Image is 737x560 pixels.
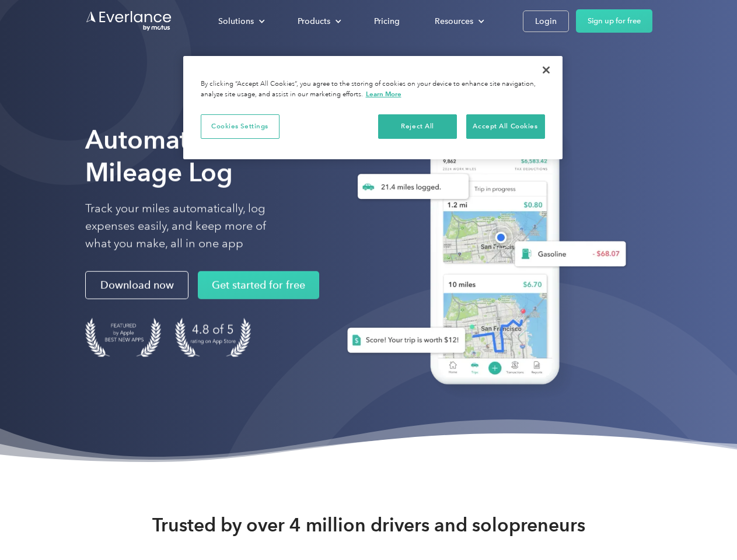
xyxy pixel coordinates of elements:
div: Solutions [207,11,274,32]
button: Cookies Settings [201,114,280,139]
p: Track your miles automatically, log expenses easily, and keep more of what you make, all in one app [85,200,294,253]
a: Get started for free [198,271,319,299]
button: Close [533,57,559,83]
a: More information about your privacy, opens in a new tab [366,90,401,98]
div: Resources [423,11,494,32]
a: Go to homepage [85,10,173,32]
div: Cookie banner [183,56,563,159]
button: Reject All [378,114,457,139]
div: Pricing [374,14,400,29]
a: Pricing [362,11,411,32]
strong: Trusted by over 4 million drivers and solopreneurs [152,513,585,537]
img: Badge for Featured by Apple Best New Apps [85,318,161,357]
img: 4.9 out of 5 stars on the app store [175,318,251,357]
button: Accept All Cookies [466,114,545,139]
a: Sign up for free [576,9,652,33]
a: Download now [85,271,188,299]
div: Login [535,14,557,29]
img: Everlance, mileage tracker app, expense tracking app [329,111,635,402]
div: Privacy [183,56,563,159]
div: By clicking “Accept All Cookies”, you agree to the storing of cookies on your device to enhance s... [201,79,545,100]
a: Login [523,10,569,32]
div: Resources [435,14,473,29]
div: Solutions [218,14,254,29]
div: Products [286,11,351,32]
div: Products [298,14,330,29]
